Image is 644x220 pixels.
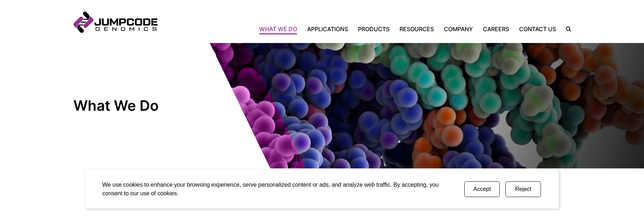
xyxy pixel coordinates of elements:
[505,181,541,197] button: Reject
[561,27,571,32] label: Search the site.
[478,25,514,33] a: Careers
[302,25,353,33] a: Applications
[353,25,394,33] a: Products
[464,181,500,197] button: Accept
[439,25,478,33] a: Company
[514,25,561,33] a: Contact Us
[73,97,202,115] h1: What We Do
[259,25,302,33] a: What We Do
[394,25,439,33] a: Resources
[102,182,439,196] span: We use cookies to enhance your browsing experience, serve personalized content or ads, and analyz...
[158,25,561,33] nav: Primary Navigation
